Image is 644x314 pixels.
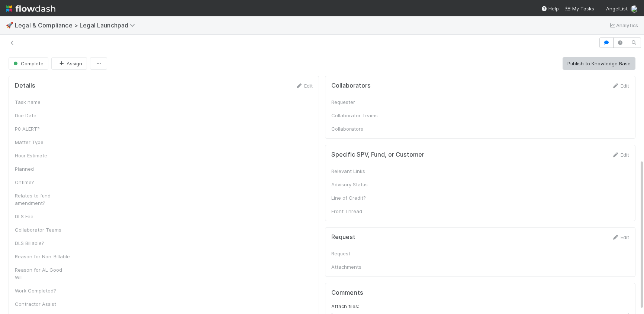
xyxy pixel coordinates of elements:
div: Planned [15,165,71,173]
div: Task name [15,98,71,106]
h5: Comments [331,289,629,297]
span: My Tasks [565,6,594,12]
span: Legal & Compliance > Legal Launchpad [15,22,139,29]
div: Front Thread [331,207,387,215]
div: Work Completed? [15,287,71,294]
h5: Specific SPV, Fund, or Customer [331,151,424,158]
div: Collaborator Teams [15,226,71,233]
div: DLS Billable? [15,239,71,247]
div: Collaborator Teams [331,112,387,119]
label: Attach files: [331,302,359,310]
a: Edit [612,234,629,240]
a: Edit [295,83,313,89]
div: P0 ALERT? [15,125,71,133]
div: Line of Credit? [331,194,387,202]
div: Contractor Assist [15,300,71,308]
h5: Collaborators [331,82,371,89]
button: Complete [9,57,48,70]
a: Edit [612,152,629,158]
div: Relevant Links [331,167,387,175]
a: My Tasks [565,5,594,12]
h5: Details [15,82,35,89]
div: Attachments [331,263,387,271]
div: DLS Fee [15,213,71,220]
img: avatar_0b1dbcb8-f701-47e0-85bc-d79ccc0efe6c.png [631,5,638,13]
div: Advisory Status [331,181,387,188]
div: Reason for AL Good Will [15,266,71,281]
button: Assign [51,57,87,70]
h5: Request [331,233,355,241]
div: Relates to fund amendment? [15,192,71,207]
div: Help [541,5,559,12]
div: Requester [331,98,387,106]
div: Collaborators [331,125,387,133]
img: logo-inverted-e16ddd16eac7371096b0.svg [6,2,55,15]
div: Reason for Non-Billable [15,253,71,260]
div: Due Date [15,112,71,119]
span: Complete [12,60,44,66]
span: 🚀 [6,22,13,28]
div: Matter Type [15,138,71,146]
a: Edit [612,83,629,89]
span: AngelList [606,6,628,12]
div: Hour Estimate [15,152,71,159]
button: Publish to Knowledge Base [563,57,635,70]
div: Request [331,250,387,257]
a: Analytics [609,21,638,30]
div: Ontime? [15,179,71,186]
